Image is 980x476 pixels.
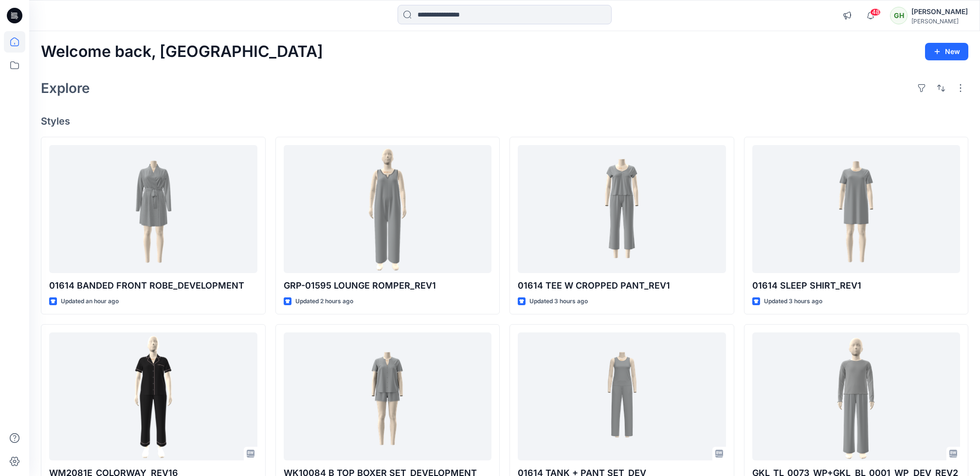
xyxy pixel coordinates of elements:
a: 01614 SLEEP SHIRT_REV1 [752,145,961,273]
p: 01614 SLEEP SHIRT_REV1 [752,279,961,293]
a: WM2081E_COLORWAY_REV16 [49,332,257,460]
p: Updated 2 hours ago [295,296,353,307]
a: 01614 BANDED FRONT ROBE_DEVELOPMENT [49,145,257,273]
a: GRP-01595 LOUNGE ROMPER_REV1 [284,145,492,273]
p: Updated 3 hours ago [529,296,588,307]
button: New [925,43,968,60]
p: GRP-01595 LOUNGE ROMPER_REV1 [284,279,492,293]
p: 01614 TEE W CROPPED PANT_REV1 [518,279,726,293]
a: WK10084 B TOP BOXER SET_DEVELOPMENT [284,332,492,460]
p: 01614 BANDED FRONT ROBE_DEVELOPMENT [49,279,257,293]
div: [PERSON_NAME] [911,18,968,25]
h4: Styles [41,115,968,127]
span: 48 [870,8,881,16]
div: GH [890,7,907,24]
a: 01614 TEE W CROPPED PANT_REV1 [518,145,726,273]
a: GKL_TL_0073_WP+GKL_BL_0001_WP_DEV_REV2 [752,332,961,460]
p: Updated an hour ago [61,296,119,307]
a: 01614 TANK + PANT SET_DEV [518,332,726,460]
h2: Welcome back, [GEOGRAPHIC_DATA] [41,43,323,61]
h2: Explore [41,80,90,96]
div: [PERSON_NAME] [911,6,968,18]
p: Updated 3 hours ago [764,296,822,307]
